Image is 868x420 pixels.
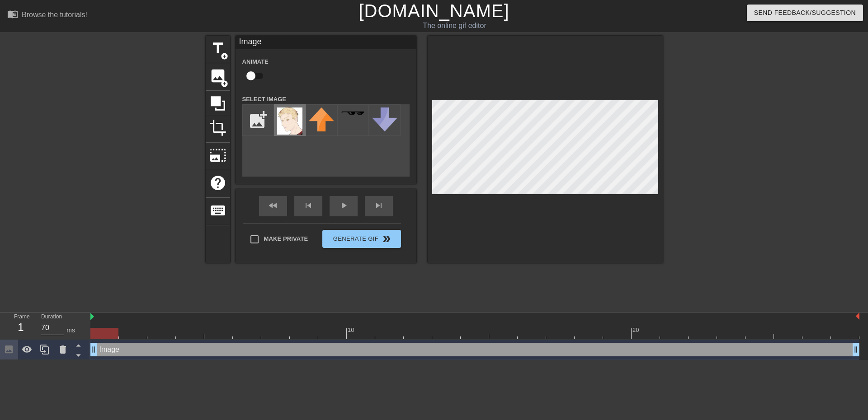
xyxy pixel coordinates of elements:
div: ms [66,326,75,335]
span: title [209,40,226,57]
img: Wpg6A-rivenunedited.png [277,107,302,135]
img: bound-end.png [856,313,859,320]
div: 1 [14,319,28,336]
img: downvote.png [372,107,397,131]
div: 10 [348,326,356,335]
span: keyboard [209,202,226,219]
img: upvote.png [309,107,334,131]
div: 20 [632,326,641,335]
span: Send Feedback/Suggestion [754,7,856,19]
span: double_arrow [381,233,392,244]
span: drag_handle [851,345,860,354]
span: add_circle [221,80,228,88]
span: skip_next [373,200,384,211]
button: Send Feedback/Suggestion [747,5,863,21]
span: help [209,174,226,191]
span: play_arrow [338,200,349,211]
a: Browse the tutorials! [7,9,87,23]
div: Frame [7,313,34,339]
span: skip_previous [303,200,314,211]
div: Browse the tutorials! [22,11,87,19]
span: drag_handle [89,345,98,354]
span: photo_size_select_large [209,147,226,164]
img: deal-with-it.png [340,111,366,116]
div: The online gif editor [294,20,615,31]
label: Duration [41,314,62,320]
div: Image [236,36,416,49]
span: menu_book [7,9,18,19]
label: Select Image [242,95,287,104]
span: fast_rewind [268,200,278,211]
span: add_circle [221,52,228,60]
label: Animate [242,57,269,66]
a: [DOMAIN_NAME] [359,1,509,21]
span: Make Private [264,234,308,243]
span: crop [209,119,226,136]
button: Generate Gif [322,230,401,248]
span: image [209,67,226,84]
span: Generate Gif [326,233,397,244]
